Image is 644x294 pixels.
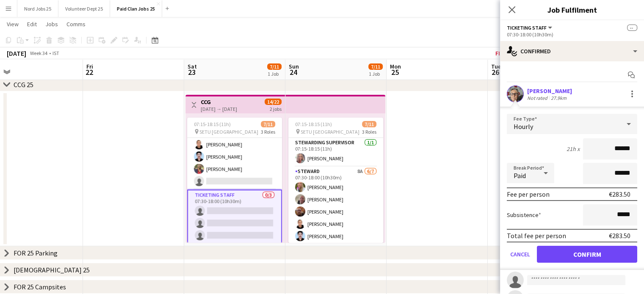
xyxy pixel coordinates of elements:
[527,95,549,101] div: Not rated
[17,0,58,17] button: Nord Jobs 25
[287,67,299,77] span: 24
[288,138,383,167] app-card-role: Stewarding Supervisor1/107:15-18:15 (11h)[PERSON_NAME]
[500,41,644,61] div: Confirmed
[301,129,359,135] span: SETU [GEOGRAPHIC_DATA]
[270,105,282,112] div: 2 jobs
[42,19,61,30] a: Jobs
[186,67,197,77] span: 23
[492,48,533,59] button: Fix 5 errors
[268,71,281,77] div: 1 Job
[289,63,299,70] span: Sun
[389,67,401,77] span: 25
[58,0,110,17] button: Volunteer Dept 25
[514,171,526,180] span: Paid
[609,231,630,240] div: €283.50
[261,129,275,135] span: 3 Roles
[288,118,383,243] app-job-card: 07:15-18:15 (11h)7/11 SETU [GEOGRAPHIC_DATA]3 RolesStewarding Supervisor1/107:15-18:15 (11h)[PERS...
[199,129,258,135] span: SETU [GEOGRAPHIC_DATA]
[187,190,282,245] app-card-role: Ticketing Staff0/307:30-18:00 (10h30m)
[491,63,501,70] span: Tue
[24,19,40,30] a: Edit
[507,25,553,31] button: Ticketing Staff
[194,121,231,127] span: 07:15-18:15 (11h)
[201,98,237,106] h3: CCG
[14,266,90,274] div: [DEMOGRAPHIC_DATA] 25
[507,190,550,198] div: Fee per person
[7,49,26,58] div: [DATE]
[66,20,86,28] span: Comms
[14,249,58,257] div: FOR 25 Parking
[28,50,49,56] span: Week 34
[265,99,282,105] span: 14/22
[527,87,572,95] div: [PERSON_NAME]
[507,211,541,219] label: Subsistence
[295,121,332,127] span: 07:15-18:15 (11h)
[537,246,637,263] button: Confirm
[86,63,93,70] span: Fri
[3,19,22,30] a: View
[14,283,66,291] div: FOR 25 Campsites
[201,106,237,112] div: [DATE] → [DATE]
[362,121,376,127] span: 7/11
[490,67,501,77] span: 26
[507,231,566,240] div: Total fee per person
[14,80,33,89] div: CCG 25
[567,145,580,153] div: 21h x
[85,67,93,77] span: 22
[368,63,383,70] span: 7/11
[187,87,282,190] app-card-role: [PERSON_NAME][PERSON_NAME][PERSON_NAME][PERSON_NAME][PERSON_NAME]
[507,246,533,263] button: Cancel
[110,0,162,17] button: Paid Clan Jobs 25
[288,167,383,269] app-card-role: Steward8A6/707:30-18:00 (10h30m)[PERSON_NAME][PERSON_NAME][PERSON_NAME][PERSON_NAME][PERSON_NAME]
[390,63,401,70] span: Mon
[27,20,37,28] span: Edit
[514,122,533,131] span: Hourly
[500,4,644,15] h3: Job Fulfilment
[507,25,547,31] span: Ticketing Staff
[369,71,382,77] div: 1 Job
[267,63,282,70] span: 7/11
[63,19,89,30] a: Comms
[188,63,197,70] span: Sat
[609,190,630,198] div: €283.50
[7,20,19,28] span: View
[187,118,282,243] app-job-card: 07:15-18:15 (11h)7/11 SETU [GEOGRAPHIC_DATA]3 Roles[PERSON_NAME][PERSON_NAME][PERSON_NAME][PERSON...
[627,25,637,31] span: --
[549,95,568,101] div: 27.9km
[507,31,637,38] div: 07:30-18:00 (10h30m)
[261,121,275,127] span: 7/11
[45,20,58,28] span: Jobs
[362,129,376,135] span: 3 Roles
[53,50,59,56] div: IST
